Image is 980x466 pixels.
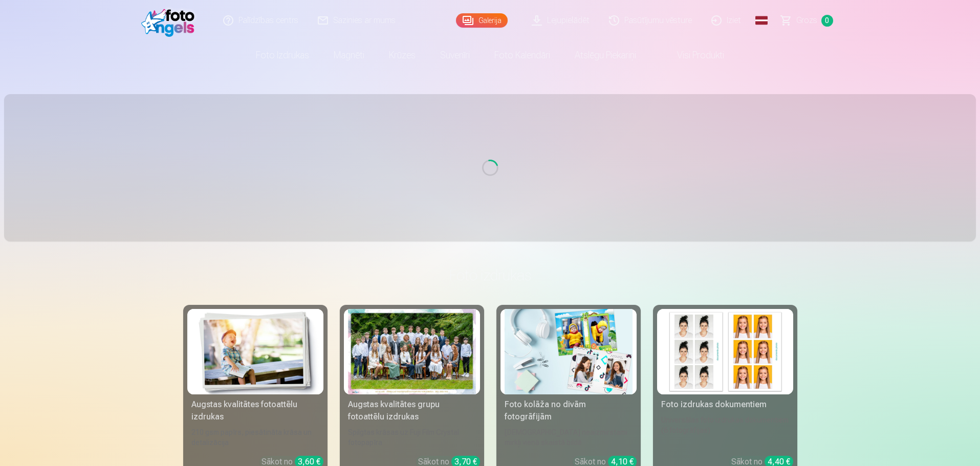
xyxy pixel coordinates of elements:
div: Spilgtas krāsas uz Fuji Film Crystal fotopapīra [344,427,480,448]
div: Augstas kvalitātes fotoattēlu izdrukas [187,398,323,423]
div: Foto izdrukas dokumentiem [657,398,793,411]
a: Suvenīri [428,41,482,70]
div: 210 gsm papīrs, piesātināta krāsa un detalizācija [187,427,323,448]
a: Galerija [456,13,508,28]
a: Krūzes [377,41,428,70]
div: Universālas foto izdrukas dokumentiem (6 fotogrāfijas) [657,415,793,448]
div: [DEMOGRAPHIC_DATA] neaizmirstami mirkļi vienā skaistā bildē [500,427,637,448]
a: Magnēti [321,41,377,70]
span: Grozs [796,14,817,27]
img: Augstas kvalitātes fotoattēlu izdrukas [191,309,319,394]
h3: Foto izdrukas [191,266,789,284]
div: Foto kolāža no divām fotogrāfijām [500,398,637,423]
a: Visi produkti [648,41,736,70]
span: 0 [821,15,833,27]
img: Foto kolāža no divām fotogrāfijām [505,309,633,394]
div: Augstas kvalitātes grupu fotoattēlu izdrukas [344,398,480,423]
a: Atslēgu piekariņi [562,41,648,70]
a: Foto izdrukas [244,41,321,70]
a: Foto kalendāri [482,41,562,70]
img: /fa3 [141,4,200,37]
img: Foto izdrukas dokumentiem [661,309,789,394]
